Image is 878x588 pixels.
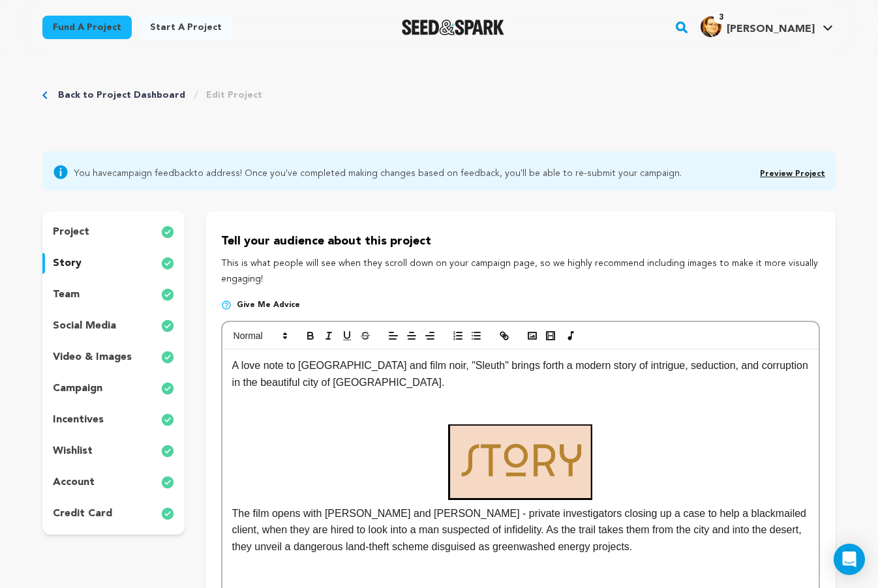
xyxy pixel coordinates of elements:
p: social media [53,318,116,334]
div: Guillermo E. B.'s Profile [701,16,815,37]
a: campaign feedback [112,169,194,178]
button: story [42,253,185,274]
p: video & images [53,349,132,365]
img: help-circle.svg [221,300,232,310]
button: account [42,472,185,493]
div: Open Intercom Messenger [834,544,865,575]
p: wishlist [53,443,93,459]
button: project [42,222,185,243]
a: Edit Project [206,89,262,102]
img: check-circle-full.svg [161,318,174,334]
p: campaign [53,381,102,396]
img: Seed&Spark Logo Dark Mode [402,20,504,35]
p: Tell your audience about this project [221,232,820,251]
img: check-circle-full.svg [161,224,174,240]
img: 1757217604-8.png [448,424,592,500]
img: 94a1f6defa965143.jpg [701,16,721,37]
img: check-circle-full.svg [161,412,174,428]
img: check-circle-full.svg [161,475,174,490]
button: credit card [42,503,185,524]
a: Start a project [140,16,232,39]
p: A love note to [GEOGRAPHIC_DATA] and film noir, "Sleuth" brings forth a modern story of intrigue,... [232,357,809,390]
p: team [53,287,80,302]
button: campaign [42,378,185,399]
button: incentives [42,409,185,430]
div: Breadcrumb [42,89,262,102]
span: You have to address! Once you've completed making changes based on feedback, you'll be able to re... [74,164,682,180]
a: Seed&Spark Homepage [402,20,504,35]
img: check-circle-full.svg [161,287,174,302]
button: team [42,284,185,305]
span: [PERSON_NAME] [727,24,815,35]
p: credit card [53,506,112,522]
p: account [53,475,95,490]
button: wishlist [42,441,185,462]
a: Fund a project [42,16,132,39]
img: check-circle-full.svg [161,443,174,459]
a: Preview Project [760,170,825,178]
img: check-circle-full.svg [161,256,174,271]
p: This is what people will see when they scroll down on your campaign page, so we highly recommend ... [221,256,820,287]
span: Guillermo E. B.'s Profile [698,14,836,41]
p: story [53,256,82,271]
p: incentives [53,412,104,428]
span: Give me advice [237,300,300,310]
p: The film opens with [PERSON_NAME] and [PERSON_NAME] - private investigators closing up a case to ... [232,505,809,555]
a: Back to Project Dashboard [58,89,185,102]
img: check-circle-full.svg [161,506,174,522]
button: video & images [42,347,185,368]
button: social media [42,316,185,336]
img: check-circle-full.svg [161,349,174,365]
p: project [53,224,89,240]
a: Guillermo E. B.'s Profile [698,14,836,37]
img: check-circle-full.svg [161,381,174,396]
span: 3 [714,11,729,24]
